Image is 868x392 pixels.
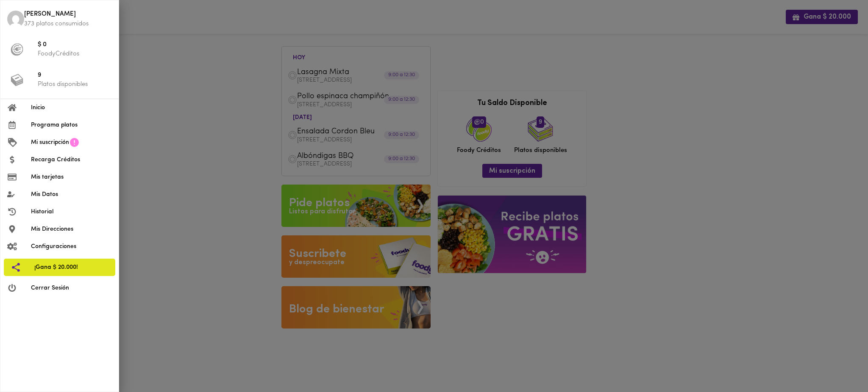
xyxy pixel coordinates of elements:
[24,19,112,28] p: 373 platos consumidos
[24,10,112,19] span: [PERSON_NAME]
[31,138,69,147] span: Mi suscripción
[38,80,112,89] p: Platos disponibles
[34,263,108,272] span: ¡Gana $ 20.000!
[31,207,112,216] span: Historial
[819,343,860,384] iframe: Messagebird Livechat Widget
[38,71,112,80] span: 9
[11,74,23,86] img: platos_menu.png
[31,173,112,182] span: Mis tarjetas
[31,284,112,293] span: Cerrar Sesión
[31,242,112,251] span: Configuraciones
[38,50,112,58] p: FoodyCréditos
[31,121,112,130] span: Programa platos
[11,43,23,56] img: foody-creditos-black.png
[31,225,112,234] span: Mis Direcciones
[31,103,112,112] span: Inicio
[38,40,112,50] span: $ 0
[31,190,112,199] span: Mis Datos
[31,155,112,164] span: Recarga Créditos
